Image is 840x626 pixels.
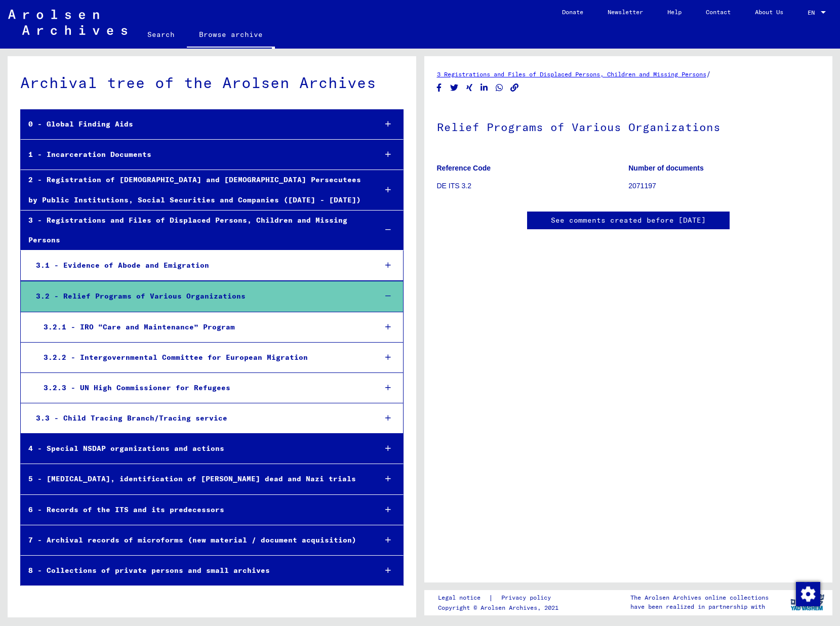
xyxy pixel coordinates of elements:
div: | [438,593,563,603]
div: 3.2.2 - Intergovernmental Committee for European Migration [36,348,369,367]
div: 6 - Records of the ITS and its predecessors [21,500,368,520]
span: EN [808,9,819,16]
p: Copyright © Arolsen Archives, 2021 [438,603,563,612]
img: yv_logo.png [788,590,826,615]
p: DE ITS 3.2 [437,181,628,191]
b: Number of documents [628,164,704,172]
a: 3 Registrations and Files of Displaced Persons, Children and Missing Persons [437,70,706,78]
button: Share on Xing [464,81,475,94]
span: / [706,69,711,78]
p: The Arolsen Archives online collections [630,593,769,602]
a: Privacy policy [493,593,563,603]
div: 3.3 - Child Tracing Branch/Tracing service [28,408,369,428]
button: Share on WhatsApp [494,81,505,94]
div: 4 - Special NSDAP organizations and actions [21,439,368,458]
a: Search [135,22,187,47]
div: 0 - Global Finding Aids [21,114,368,134]
p: have been realized in partnership with [630,602,769,611]
button: Share on Twitter [449,81,460,94]
p: 2071197 [628,181,820,191]
div: 3 - Registrations and Files of Displaced Persons, Children and Missing Persons [21,211,368,250]
div: 7 - Archival records of microforms (new material / document acquisition) [21,530,368,550]
button: Share on LinkedIn [479,81,490,94]
div: 3.2.3 - UN High Commissioner for Refugees [36,378,369,398]
div: 2 - Registration of [DEMOGRAPHIC_DATA] and [DEMOGRAPHIC_DATA] Persecutees by Public Institutions,... [21,170,368,210]
img: Arolsen_neg.svg [8,10,127,35]
h1: Relief Programs of Various Organizations [437,104,820,148]
div: 3.2 - Relief Programs of Various Organizations [28,286,369,306]
b: Reference Code [437,164,491,172]
img: Change consent [796,582,820,606]
div: Archival tree of the Arolsen Archives [20,71,404,94]
a: Browse archive [187,22,275,49]
div: 5 - [MEDICAL_DATA], identification of [PERSON_NAME] dead and Nazi trials [21,469,368,489]
div: 1 - Incarceration Documents [21,145,368,164]
div: 8 - Collections of private persons and small archives [21,561,368,580]
a: See comments created before [DATE] [551,215,706,226]
a: Legal notice [438,593,489,603]
div: 3.1 - Evidence of Abode and Emigration [28,256,369,275]
div: 3.2.1 - IRO “Care and Maintenance” Program [36,317,369,337]
button: Share on Facebook [434,81,445,94]
button: Copy link [509,81,520,94]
